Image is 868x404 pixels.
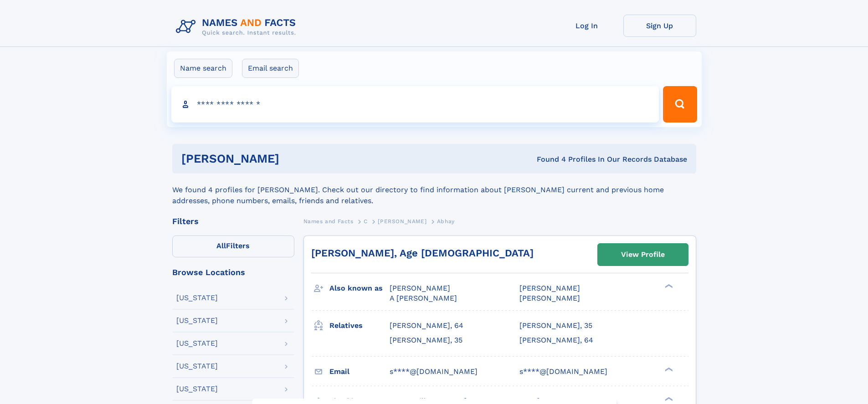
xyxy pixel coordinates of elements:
[621,244,665,265] div: View Profile
[329,364,390,379] h3: Email
[176,294,218,302] div: [US_STATE]
[242,59,299,78] label: Email search
[663,396,673,402] div: ❯
[172,217,294,225] div: Filters
[408,154,687,164] div: Found 4 Profiles In Our Records Database
[216,241,226,250] span: All
[663,86,697,123] button: Search Button
[519,284,580,292] span: [PERSON_NAME]
[364,215,368,227] a: C
[364,218,368,225] span: C
[519,335,593,345] a: [PERSON_NAME], 64
[550,15,623,37] a: Log In
[598,244,688,266] a: View Profile
[519,294,580,302] span: [PERSON_NAME]
[176,340,218,347] div: [US_STATE]
[172,268,294,276] div: Browse Locations
[390,335,462,345] a: [PERSON_NAME], 35
[311,247,534,259] a: [PERSON_NAME], Age [DEMOGRAPHIC_DATA]
[437,218,455,225] span: Abhay
[303,215,354,227] a: Names and Facts
[663,366,673,372] div: ❯
[176,385,218,393] div: [US_STATE]
[172,235,294,257] label: Filters
[181,153,408,164] h1: [PERSON_NAME]
[171,86,659,123] input: search input
[329,318,390,333] h3: Relatives
[378,218,426,225] span: [PERSON_NAME]
[663,283,673,289] div: ❯
[172,174,696,206] div: We found 4 profiles for [PERSON_NAME]. Check out our directory to find information about [PERSON_...
[623,15,696,37] a: Sign Up
[176,363,218,370] div: [US_STATE]
[378,215,426,227] a: [PERSON_NAME]
[390,321,463,331] a: [PERSON_NAME], 64
[390,294,457,302] span: A [PERSON_NAME]
[174,59,232,78] label: Name search
[176,317,218,324] div: [US_STATE]
[329,281,390,296] h3: Also known as
[390,284,450,292] span: [PERSON_NAME]
[172,15,303,39] img: Logo Names and Facts
[519,321,592,331] a: [PERSON_NAME], 35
